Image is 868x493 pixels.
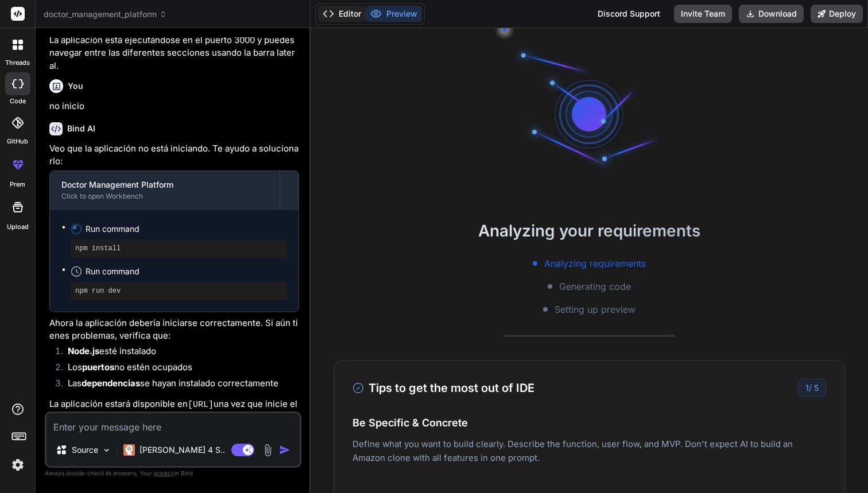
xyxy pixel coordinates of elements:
p: Always double-check its answers. Your in Bind [45,468,301,479]
span: 5 [814,383,819,393]
button: Editor [318,6,366,22]
label: code [10,96,26,106]
strong: Node.js [68,346,99,356]
strong: dependencias [82,378,140,389]
h3: Tips to get the most out of IDE [352,379,534,397]
p: La aplicación estará disponible en una vez que inicie el servidor de desarrollo. [49,398,299,425]
img: Claude 4 Sonnet [123,444,135,456]
span: 1 [805,383,809,393]
li: Los no estén ocupados [59,361,299,377]
div: Click to open Workbench [61,192,268,201]
button: Deploy [811,5,863,23]
span: Run command [86,266,287,277]
span: Run command [86,223,287,235]
span: privacy [154,469,175,476]
span: Analyzing requirements [544,257,646,270]
strong: puertos [82,362,114,372]
label: Upload [7,222,29,232]
p: Veo que la aplicación no está iniciando. Te ayudo a solucionarlo: [49,142,299,168]
h4: Be Specific & Concrete [352,415,827,430]
li: esté instalado [59,345,299,361]
p: no inicio [49,100,299,113]
p: La aplicación está ejecutándose en el puerto 3000 y puedes navegar entre las diferentes secciones... [49,34,299,73]
img: Pick Models [102,445,111,455]
label: prem [10,180,25,189]
button: Download [739,5,804,23]
div: / [798,379,826,397]
span: doctor_management_platform [44,9,167,20]
label: threads [5,58,30,68]
img: settings [8,455,28,475]
button: Preview [366,6,422,22]
img: attachment [261,444,274,457]
p: Ahora la aplicación debería iniciarse correctamente. Si aún tienes problemas, verifica que: [49,317,299,343]
label: GitHub [7,137,28,146]
p: [PERSON_NAME] 4 S.. [139,444,225,456]
pre: npm install [75,244,282,253]
div: Discord Support [591,5,667,23]
button: Invite Team [674,5,732,23]
pre: npm run dev [75,286,282,296]
li: Las se hayan instalado correctamente [59,377,299,393]
h6: You [68,80,83,92]
h6: Bind AI [67,123,95,134]
img: icon [279,444,290,456]
button: Doctor Management PlatformClick to open Workbench [50,171,280,209]
p: Source [72,444,98,456]
code: [URL] [188,400,214,410]
div: Doctor Management Platform [61,179,268,191]
span: Generating code [559,280,631,293]
span: Setting up preview [555,302,635,316]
